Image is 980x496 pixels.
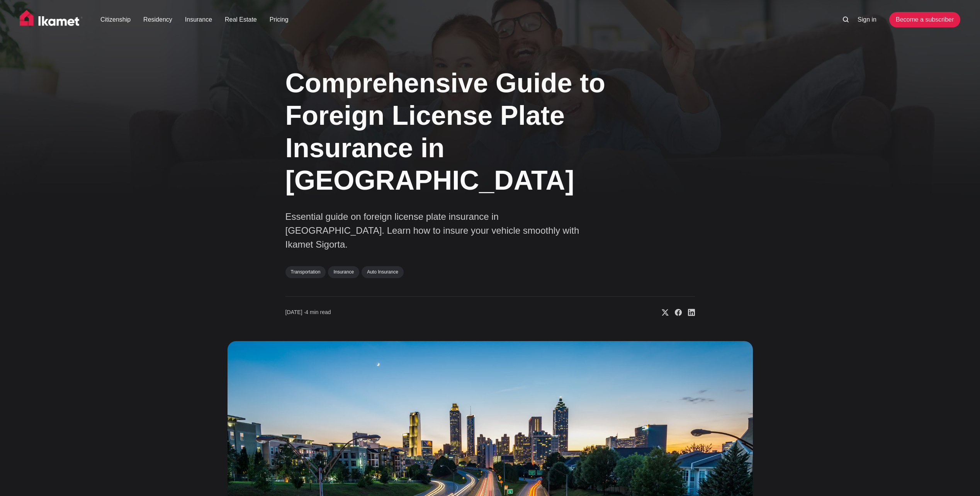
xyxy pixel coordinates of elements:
a: Share on X [656,309,669,316]
time: 4 min read [285,309,331,316]
p: Essential guide on foreign license plate insurance in [GEOGRAPHIC_DATA]. Learn how to insure your... [285,210,594,251]
a: Pricing [270,15,289,24]
a: Share on Linkedin [682,309,695,316]
a: Auto Insurance [362,266,404,278]
a: Citizenship [100,15,131,24]
a: Transportation [285,266,326,278]
a: Sign in [858,15,876,24]
a: Insurance [328,266,359,278]
span: [DATE] ∙ [285,309,306,315]
a: Become a subscriber [889,12,960,27]
a: Real Estate [225,15,257,24]
h1: Comprehensive Guide to Foreign License Plate Insurance in [GEOGRAPHIC_DATA] [285,67,618,197]
a: Share on Facebook [669,309,682,316]
img: Ikamet home [20,10,83,29]
a: Insurance [185,15,212,24]
a: Residency [143,15,172,24]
